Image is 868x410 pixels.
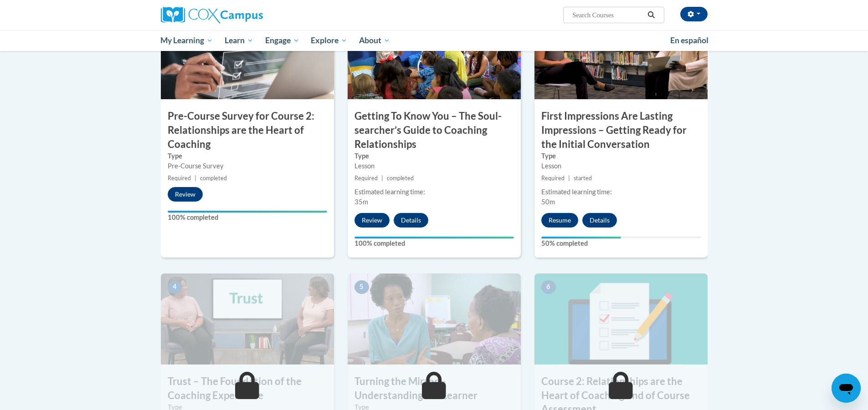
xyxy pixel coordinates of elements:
[348,375,521,403] h3: Turning the Mirror – Understanding the Learner
[644,10,658,20] button: Search
[680,7,708,21] button: Account Settings
[541,161,701,171] div: Lesson
[311,35,347,46] span: Explore
[305,30,353,51] a: Explore
[354,237,514,238] div: Your progress
[354,280,369,294] span: 5
[161,7,263,23] img: Cox Campus
[354,175,378,182] span: Required
[259,30,305,51] a: Engage
[394,213,428,228] button: Details
[348,8,521,99] img: Course Image
[168,187,203,202] button: Review
[168,161,327,171] div: Pre-Course Survey
[354,213,390,228] button: Review
[541,198,555,206] span: 50m
[359,35,390,46] span: About
[534,273,708,364] img: Course Image
[219,30,259,51] a: Learn
[387,175,414,182] span: completed
[541,237,621,238] div: Your progress
[354,187,514,197] div: Estimated learning time:
[574,175,592,182] span: started
[147,30,721,51] div: Main menu
[832,374,861,403] iframe: Button to launch messaging window
[265,35,299,46] span: Engage
[160,35,213,46] span: My Learning
[348,109,521,151] h3: Getting To Know You – The Soul-searcher’s Guide to Coaching Relationships
[161,7,334,23] a: Cox Campus
[568,175,570,182] span: |
[161,375,334,403] h3: Trust – The Foundation of the Coaching Experience
[381,175,383,182] span: |
[225,35,253,46] span: Learn
[168,280,182,294] span: 4
[541,238,701,248] label: 50% completed
[348,273,521,364] img: Course Image
[168,213,327,223] label: 100% completed
[161,109,334,151] h3: Pre-Course Survey for Course 2: Relationships are the Heart of Coaching
[200,175,227,182] span: completed
[541,187,701,197] div: Estimated learning time:
[582,213,617,228] button: Details
[168,175,191,182] span: Required
[354,161,514,171] div: Lesson
[168,151,327,161] label: Type
[168,211,327,213] div: Your progress
[354,238,514,248] label: 100% completed
[195,175,196,182] span: |
[571,10,644,20] input: Search Courses
[155,30,219,51] a: My Learning
[354,198,368,206] span: 35m
[534,109,708,151] h3: First Impressions Are Lasting Impressions – Getting Ready for the Initial Conversation
[534,8,708,99] img: Course Image
[161,273,334,364] img: Course Image
[353,30,396,51] a: About
[541,151,701,161] label: Type
[541,175,565,182] span: Required
[541,280,556,294] span: 6
[354,151,514,161] label: Type
[664,31,714,50] a: En español
[670,35,709,45] span: En español
[161,8,334,99] img: Course Image
[541,213,578,228] button: Resume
